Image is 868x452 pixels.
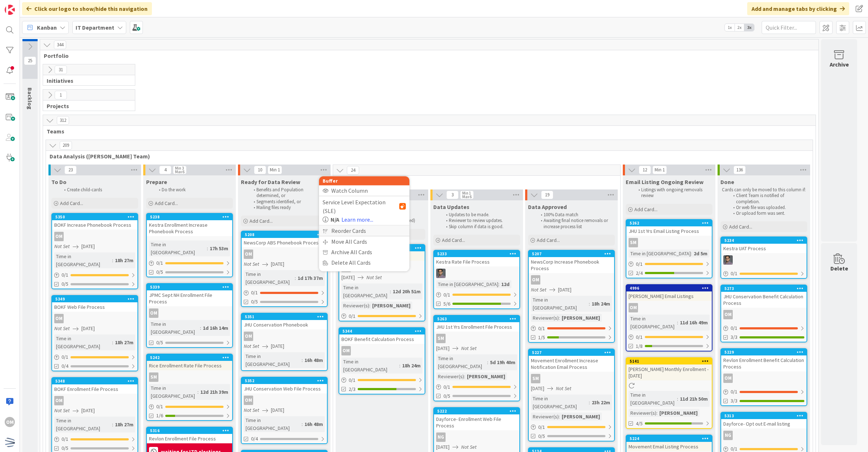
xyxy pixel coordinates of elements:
div: Kestra Enrollment Increase Phonebook Process [147,220,232,236]
span: 0 / 1 [636,333,643,341]
span: 1/8 [636,342,643,350]
li: Client Team is notified of completion. [729,193,806,205]
div: OM [626,303,712,312]
div: 5233Kestra Rate File Process [434,251,519,266]
span: [DATE] [558,286,571,294]
div: 5316Revlon Enrollment File Process [147,427,232,443]
div: 5234 [721,237,807,244]
div: NewsCorp Increase Phonebook Process [529,257,614,273]
div: 5208NewsCorp ABS Phonebook Process [242,231,327,247]
div: Time in [GEOGRAPHIC_DATA] [629,315,677,331]
div: 18h 27m [113,338,135,346]
div: 5229 [724,350,807,355]
i: Not Set [244,343,259,349]
div: OM [721,310,807,319]
div: [PERSON_NAME] Monthly Enrollment - [DATE] [626,364,712,380]
span: 0 / 1 [349,376,356,384]
div: 5238 [147,214,232,220]
div: 5242 [147,354,232,361]
span: [DATE] [271,342,284,350]
span: : [691,250,692,257]
div: OM [244,250,253,259]
span: 0/5 [61,280,68,288]
img: CS [723,255,733,265]
div: Reviewer(s) [436,372,464,380]
i: Not Set [461,345,477,351]
div: BOKF Increase Phonebook Process [52,220,137,230]
span: 0 / 1 [636,260,643,268]
div: 5350 [52,214,137,220]
div: 4996[PERSON_NAME] Email Listings [626,285,712,301]
b: N/A [331,215,339,224]
div: SM [149,372,158,382]
div: 5233 [437,251,519,256]
div: Archive All Cards [319,247,409,257]
div: OM [339,346,425,355]
i: Not Set [54,243,70,250]
div: 11d 16h 49m [678,319,710,327]
div: 5263 [434,316,519,322]
span: 19 [541,191,553,199]
div: 1d 17h 37m [296,274,325,282]
div: Time in [GEOGRAPHIC_DATA] [531,296,589,312]
div: Min 1 [270,168,280,172]
div: Revlon Enrollment Benefit Calculation Process [721,355,807,371]
div: 0/1 [339,312,425,321]
div: 12d 20h 51m [391,287,422,295]
div: 0/1 [52,435,137,444]
span: Data Analysis (Carin Team) [50,153,804,160]
div: CS [721,255,807,265]
span: : [390,287,391,295]
div: 5141 [626,358,712,364]
div: 5352JHU Conservation Web File Process [242,378,327,393]
div: Click our logo to show/hide this navigation [22,2,152,15]
li: Listings with ongoing removals review [634,187,711,199]
div: NewsCorp ABS Phonebook Process [242,238,327,247]
div: 5208 [242,231,327,238]
span: : [399,362,400,370]
div: 5273 [721,285,807,292]
div: Time in [GEOGRAPHIC_DATA] [149,240,207,256]
span: : [498,280,499,288]
div: 4996 [626,285,712,291]
span: 0 / 1 [443,291,450,299]
div: 5344 [342,329,425,334]
span: [DATE] [271,260,284,268]
span: [DATE] [341,274,355,281]
div: 0/1 [721,387,807,396]
div: SM [626,238,712,247]
div: 0/1 [434,383,519,392]
span: [DATE] [436,345,450,352]
div: 5351 [245,314,327,319]
span: 0 / 1 [156,259,163,267]
div: Min 3 [175,166,184,170]
div: 0/1 [721,324,807,333]
span: 0/5 [156,268,163,276]
li: Awaiting final notice removals or increase process list [537,218,614,230]
input: Quick Filter... [762,21,816,34]
div: 5350BOKF Increase Phonebook Process [52,214,137,230]
div: 5207 [532,251,614,256]
div: 5224 [626,435,712,442]
div: SM [147,372,232,382]
span: 31 [55,65,67,74]
span: : [207,244,208,252]
div: 5207NewsCorp Increase Phonebook Process [529,251,614,273]
div: OM [52,396,137,405]
div: Archive [830,60,849,69]
span: 23 [64,166,77,174]
div: 5242 [150,355,232,360]
span: Add Card... [155,200,178,206]
div: 1d 16h 14m [201,324,230,332]
div: Time in [GEOGRAPHIC_DATA] [54,334,112,350]
span: Data Updates [433,203,469,210]
div: Move All Cards [319,236,409,247]
div: Buffer [319,176,409,186]
div: 17h 53m [208,244,230,252]
li: Create child-cards [60,187,137,193]
li: Or upload form was sent. [729,210,806,216]
div: Reviewer(s) [531,314,559,322]
div: 5227 [529,349,614,356]
div: 5313 [721,413,807,419]
div: Time in [GEOGRAPHIC_DATA] [436,280,498,288]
